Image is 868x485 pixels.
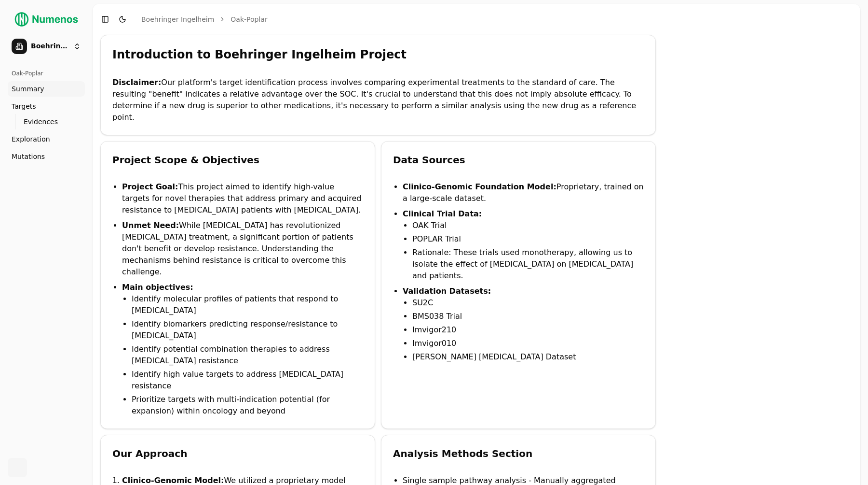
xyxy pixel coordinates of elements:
[8,66,85,81] div: Oak-Poplar
[24,117,58,127] span: Evidences
[122,221,179,230] strong: Unmet Need:
[122,181,363,216] li: This project aimed to identify high-value targets for novel therapies that address primary and ac...
[412,220,644,231] li: OAK Trial
[403,182,556,191] strong: Clinico-Genomic Foundation Model:
[132,318,363,342] li: Identify biomarkers predicting response/resistance to [MEDICAL_DATA]
[112,77,644,123] p: Our platform's target identification process involves comparing experimental treatments to the st...
[403,209,482,218] strong: Clinical Trial Data:
[412,233,644,245] li: POPLAR Trial
[412,351,644,363] li: [PERSON_NAME] [MEDICAL_DATA] Dataset
[12,84,44,94] span: Summary
[141,14,268,24] nav: breadcrumb
[141,14,214,24] a: Boehringer Ingelheim
[231,14,267,24] a: Oak-Poplar
[8,81,85,97] a: Summary
[412,311,644,322] li: BMS038 Trial
[412,338,644,349] li: Imvigor010
[8,99,85,114] a: Targets
[132,394,363,417] li: Prioritize targets with multi-indication potential (for expansion) within oncology and beyond
[12,101,36,111] span: Targets
[112,47,644,62] div: Introduction to Boehringer Ingelheim Project
[412,324,644,336] li: Imvigor210
[112,447,363,460] div: Our Approach
[12,134,50,144] span: Exploration
[112,153,363,167] div: Project Scope & Objectives
[8,149,85,164] a: Mutations
[8,131,85,147] a: Exploration
[122,220,363,278] li: While [MEDICAL_DATA] has revolutionized [MEDICAL_DATA] treatment, a significant portion of patien...
[403,286,491,296] strong: Validation Datasets:
[393,153,644,167] div: Data Sources
[412,247,644,282] li: Rationale: These trials used monotherapy, allowing us to isolate the effect of [MEDICAL_DATA] on ...
[122,283,193,292] strong: Main objectives:
[8,8,85,31] img: Numenos
[132,293,363,316] li: Identify molecular profiles of patients that respond to [MEDICAL_DATA]
[31,42,69,51] span: Boehringer Ingelheim
[403,181,644,204] li: Proprietary, trained on a large-scale dataset.
[132,343,363,367] li: Identify potential combination therapies to address [MEDICAL_DATA] resistance
[122,182,178,191] strong: Project Goal:
[132,369,363,392] li: Identify high value targets to address [MEDICAL_DATA] resistance
[12,152,45,161] span: Mutations
[122,476,224,485] strong: Clinico-Genomic Model:
[8,35,85,58] button: Boehringer Ingelheim
[393,447,644,460] div: Analysis Methods Section
[112,78,161,87] strong: Disclaimer:
[412,297,644,309] li: SU2C
[20,115,73,128] a: Evidences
